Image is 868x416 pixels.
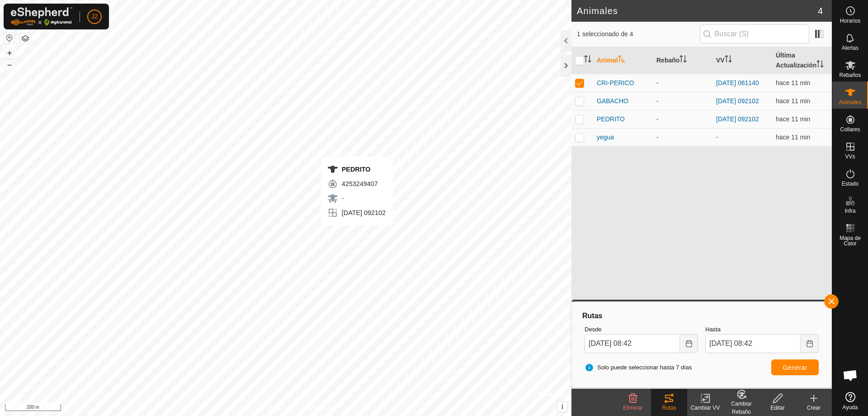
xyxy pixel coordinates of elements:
div: - [656,133,709,142]
span: 9 sept 2025, 8:33 [776,134,810,141]
th: VV [712,47,772,74]
span: Alertas [842,45,859,51]
div: 4253249407 [327,178,386,189]
span: Collares [840,127,860,132]
span: Generar [783,364,807,371]
div: - [656,96,709,106]
th: Última Actualización [772,47,832,74]
div: - [656,115,709,124]
span: 9 sept 2025, 8:33 [776,115,810,123]
p-sorticon: Activar para ordenar [618,57,625,64]
div: Rutas [581,311,822,321]
p-sorticon: Activar para ordenar [816,62,824,69]
div: Cambiar VV [687,404,723,412]
button: Generar [771,359,819,375]
a: [DATE] 092102 [716,115,759,123]
p-sorticon: Activar para ordenar [679,57,687,64]
a: Contáctenos [302,404,332,412]
div: - [656,78,709,88]
a: Ayuda [832,388,868,414]
app-display-virtual-paddock-transition: - [716,134,718,141]
span: Rebaños [839,72,861,78]
span: CRI-PERICO [597,78,634,88]
div: PEDRITO [327,164,386,175]
div: Cambiar Rebaño [723,400,759,416]
div: [DATE] 092102 [327,207,386,218]
img: Logo Gallagher [11,7,72,26]
button: i [557,402,567,412]
p-sorticon: Activar para ordenar [584,57,591,64]
a: [DATE] 061140 [716,79,759,86]
a: [DATE] 092102 [716,97,759,105]
span: yegua [597,133,614,142]
span: Horarios [840,18,860,24]
span: Eliminar [623,405,642,411]
div: Rutas [651,404,687,412]
label: Desde [585,325,698,334]
div: Crear [796,404,832,412]
span: GABACHO [597,96,628,106]
span: 4 [818,4,823,18]
span: 9 sept 2025, 8:32 [776,97,810,105]
button: Restablecer Mapa [4,33,15,43]
span: Ayuda [843,405,858,410]
div: Chat abierto [837,362,864,389]
div: Editar [759,404,796,412]
button: Choose Date [680,334,698,353]
a: Política de Privacidad [239,404,291,412]
th: Animal [593,47,653,74]
label: Hasta [705,325,819,334]
p-sorticon: Activar para ordenar [725,57,732,64]
button: Choose Date [801,334,819,353]
span: J2 [91,12,98,21]
span: i [561,403,563,411]
div: - [327,193,386,204]
span: Mapa de Calor [835,235,866,246]
button: – [4,59,15,70]
span: 9 sept 2025, 8:33 [776,79,810,86]
button: Capas del Mapa [20,33,31,44]
span: PEDRITO [597,115,625,124]
h2: Animales [577,5,818,16]
span: Animales [839,100,861,105]
span: Estado [842,181,859,186]
th: Rebaño [653,47,712,74]
button: + [4,48,15,58]
span: VVs [845,154,855,159]
input: Buscar (S) [700,24,809,43]
span: Solo puede seleccionar hasta 7 días [585,363,692,372]
span: Infra [844,208,855,214]
span: 1 seleccionado de 4 [577,29,700,39]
